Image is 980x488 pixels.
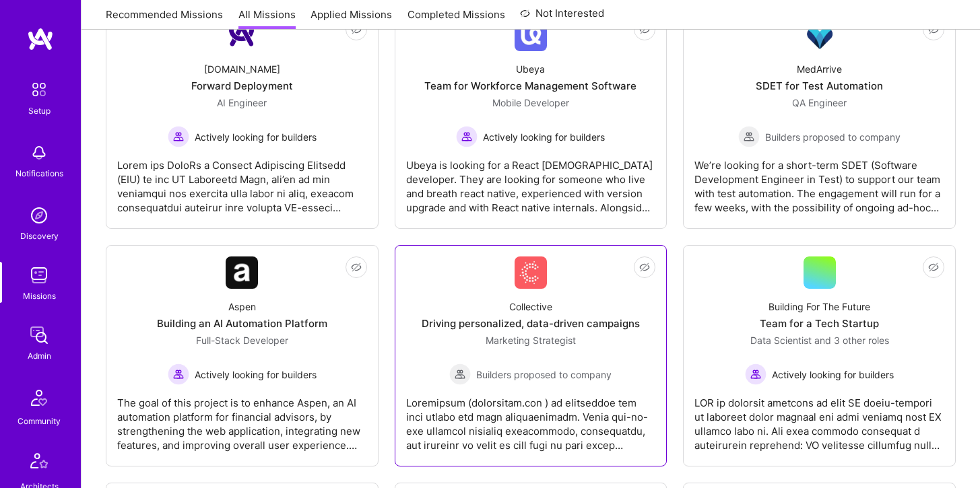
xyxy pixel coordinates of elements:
[226,19,258,51] img: Company Logo
[772,368,894,382] span: Actively looking for builders
[204,62,280,76] div: [DOMAIN_NAME]
[760,316,879,330] div: Team for a Tech Startup
[23,382,55,414] img: Community
[476,368,612,382] span: Builders proposed to company
[639,262,650,273] i: icon EyeClosed
[28,349,51,363] div: Admin
[449,363,471,385] img: Builders proposed to company
[217,97,267,108] span: AI Engineer
[26,202,53,229] img: discovery
[351,262,362,273] i: icon EyeClosed
[195,368,317,382] span: Actively looking for builders
[26,262,53,289] img: teamwork
[106,7,223,30] a: Recommended Missions
[407,7,505,30] a: Completed Missions
[520,5,604,30] a: Not Interested
[117,385,367,452] div: The goal of this project is to enhance Aspen, an AI automation platform for financial advisors, b...
[28,104,51,118] div: Setup
[195,130,317,144] span: Actively looking for builders
[26,322,53,349] img: admin teamwork
[15,166,63,180] div: Notifications
[191,79,293,93] div: Forward Deployment
[804,19,836,51] img: Company Logo
[422,316,640,330] div: Driving personalized, data-driven campaigns
[509,300,552,314] div: Collective
[738,126,760,147] img: Builders proposed to company
[196,335,288,346] span: Full-Stack Developer
[515,19,547,51] img: Company Logo
[694,147,944,215] div: We’re looking for a short-term SDET (Software Development Engineer in Test) to support our team w...
[168,126,189,147] img: Actively looking for builders
[406,19,656,217] a: Company LogoUbeyaTeam for Workforce Management SoftwareMobile Developer Actively looking for buil...
[238,7,296,30] a: All Missions
[117,19,367,217] a: Company Logo[DOMAIN_NAME]Forward DeploymentAI Engineer Actively looking for buildersActively look...
[23,447,55,479] img: Architects
[20,229,59,243] div: Discovery
[928,262,939,273] i: icon EyeClosed
[168,363,189,385] img: Actively looking for builders
[351,24,362,35] i: icon EyeClosed
[117,147,367,215] div: Lorem ips DoloRs a Consect Adipiscing Elitsedd (EIU) te inc UT Laboreetd Magn, ali’en ad min veni...
[483,130,605,144] span: Actively looking for builders
[928,24,939,35] i: icon EyeClosed
[639,24,650,35] i: icon EyeClosed
[515,256,547,289] img: Company Logo
[456,126,478,147] img: Actively looking for builders
[117,256,367,455] a: Company LogoAspenBuilding an AI Automation PlatformFull-Stack Developer Actively looking for buil...
[797,62,842,76] div: MedArrive
[492,97,569,108] span: Mobile Developer
[694,19,944,217] a: Company LogoMedArriveSDET for Test AutomationQA Engineer Builders proposed to companyBuilders pro...
[406,256,656,455] a: Company LogoCollectiveDriving personalized, data-driven campaignsMarketing Strategist Builders pr...
[27,27,54,51] img: logo
[694,385,944,452] div: LOR ip dolorsit ametcons ad elit SE doeiu-tempori ut laboreet dolor magnaal eni admi veniamq nost...
[26,139,53,166] img: bell
[486,335,576,346] span: Marketing Strategist
[23,289,56,303] div: Missions
[406,385,656,452] div: Loremipsum (dolorsitam.con ) ad elitseddoe tem inci utlabo etd magn aliquaenimadm. Venia qui-no-e...
[756,79,883,93] div: SDET for Test Automation
[406,147,656,215] div: Ubeya is looking for a React [DEMOGRAPHIC_DATA] developer. They are looking for someone who live ...
[516,62,545,76] div: Ubeya
[228,300,256,314] div: Aspen
[792,97,847,108] span: QA Engineer
[424,79,636,93] div: Team for Workforce Management Software
[769,300,870,314] div: Building For The Future
[18,414,61,428] div: Community
[750,335,812,346] span: Data Scientist
[765,130,901,144] span: Builders proposed to company
[694,256,944,455] a: Building For The FutureTeam for a Tech StartupData Scientist and 3 other rolesActively looking fo...
[311,7,392,30] a: Applied Missions
[25,75,53,104] img: setup
[226,256,258,289] img: Company Logo
[157,316,327,330] div: Building an AI Automation Platform
[745,363,766,385] img: Actively looking for builders
[814,335,889,346] span: and 3 other roles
